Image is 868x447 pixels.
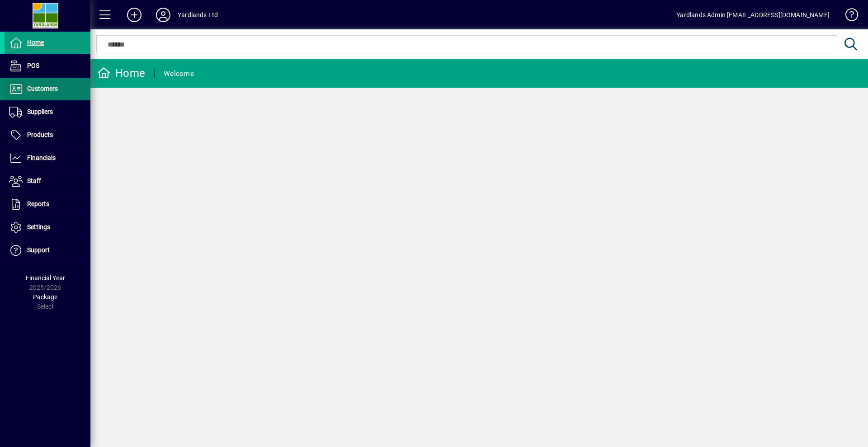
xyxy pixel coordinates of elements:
span: Settings [27,223,50,231]
a: Financials [5,147,90,169]
span: Financials [27,154,56,161]
div: Welcome [164,66,194,81]
div: Home [97,66,145,80]
a: Settings [5,216,90,239]
a: Knowledge Base [839,2,857,31]
span: Financial Year [26,274,65,282]
a: Staff [5,170,90,193]
span: Home [27,39,44,46]
span: Suppliers [27,108,53,115]
span: Reports [27,200,49,207]
a: Reports [5,193,90,216]
button: Add [120,7,149,23]
div: Yardlands Admin [EMAIL_ADDRESS][DOMAIN_NAME] [676,8,830,22]
span: Customers [27,85,58,92]
button: Profile [149,7,178,23]
span: POS [27,62,39,69]
a: Suppliers [5,101,90,123]
span: Package [33,293,57,301]
a: POS [5,55,90,77]
span: Products [27,131,53,138]
a: Support [5,239,90,262]
a: Products [5,124,90,146]
span: Support [27,246,50,254]
a: Customers [5,78,90,100]
span: Staff [27,177,41,184]
div: Yardlands Ltd [178,8,218,22]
